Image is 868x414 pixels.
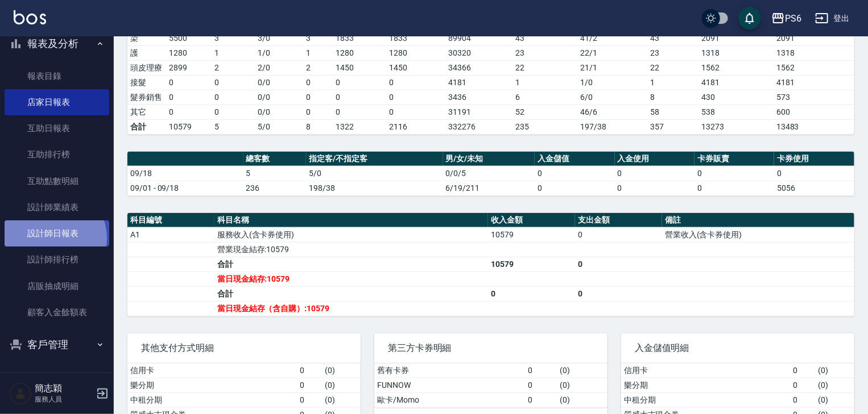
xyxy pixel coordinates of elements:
td: 0 [575,257,662,271]
td: 22 [647,60,698,75]
td: 0 [303,90,333,104]
td: 1833 [333,31,386,45]
td: 10579 [488,227,575,242]
td: 中租分期 [621,392,791,407]
td: 0 [525,392,557,407]
th: 入金使用 [615,152,695,166]
span: 其他支付方式明細 [141,342,347,354]
td: 1 [647,75,698,90]
td: 0 [535,166,614,181]
table: a dense table [127,213,854,316]
td: 合計 [214,257,488,271]
td: 3436 [445,90,512,104]
td: 樂分期 [621,378,791,392]
img: Person [9,382,32,405]
td: 1318 [774,45,854,60]
td: 1833 [386,31,445,45]
td: 服務收入(含卡券使用) [214,227,488,242]
td: 0 / 0 [255,90,303,104]
td: 0 [615,166,695,181]
td: 當日現金結存:10579 [214,271,488,286]
td: 信用卡 [127,363,297,378]
td: 43 [647,31,698,45]
td: 6/19/211 [443,181,535,195]
td: 0 [774,166,854,181]
td: 0 [488,286,575,301]
td: 1 [512,75,577,90]
button: 客戶管理 [5,330,109,359]
td: 6 [512,90,577,104]
td: 髮券銷售 [127,90,166,104]
td: 10579 [488,257,575,271]
td: 4181 [774,75,854,90]
td: 4181 [445,75,512,90]
td: 歐卡/Momo [374,392,525,407]
td: 1318 [698,45,774,60]
td: 0 [212,75,255,90]
td: ( 0 ) [557,392,607,407]
table: a dense table [127,152,854,196]
td: 0 / 0 [255,104,303,119]
button: save [738,7,761,30]
button: PS6 [767,7,806,30]
td: 0 [535,181,614,195]
td: ( 0 ) [557,378,607,392]
td: 22 [512,60,577,75]
td: 0 [615,181,695,195]
h5: 簡志穎 [35,383,93,394]
td: ( 0 ) [322,378,361,392]
p: 服務人員 [35,394,93,404]
td: 41 / 2 [577,31,647,45]
td: 0 [791,378,816,392]
table: a dense table [374,363,607,408]
td: 0 [303,75,333,90]
td: ( 0 ) [816,363,854,378]
td: 舊有卡券 [374,363,525,378]
td: ( 0 ) [816,378,854,392]
td: 236 [243,181,307,195]
th: 收入金額 [488,213,575,228]
td: 信用卡 [621,363,791,378]
td: 1 [303,45,333,60]
td: 0 [695,181,774,195]
td: 當日現金結存（含自購）:10579 [214,301,488,316]
td: 營業現金結存:10579 [214,242,488,257]
td: 332276 [445,119,512,134]
td: 538 [698,104,774,119]
td: 235 [512,119,577,134]
td: 0 [791,363,816,378]
td: 1 / 0 [255,45,303,60]
th: 總客數 [243,152,307,166]
td: 1280 [386,45,445,60]
td: 3 / 0 [255,31,303,45]
a: 店販抽成明細 [5,273,109,299]
th: 科目編號 [127,213,214,228]
td: 58 [647,104,698,119]
th: 指定客/不指定客 [306,152,443,166]
td: 0 [575,227,662,242]
td: 23 [512,45,577,60]
td: 1 / 0 [577,75,647,90]
td: 89904 [445,31,512,45]
td: 6 / 0 [577,90,647,104]
td: 其它 [127,104,166,119]
td: 營業收入(含卡券使用) [662,227,854,242]
td: 43 [512,31,577,45]
td: 頭皮理療 [127,60,166,75]
td: 0 [525,378,557,392]
td: 13483 [774,119,854,134]
td: 5 [243,166,307,181]
th: 男/女/未知 [443,152,535,166]
a: 互助點數明細 [5,168,109,194]
td: 4181 [698,75,774,90]
td: 1 [212,45,255,60]
td: 357 [647,119,698,134]
td: 0 [166,90,212,104]
th: 入金儲值 [535,152,614,166]
td: 5 [212,119,255,134]
td: 0 [166,104,212,119]
td: 0 [297,363,322,378]
td: 0 [695,166,774,181]
button: 報表及分析 [5,29,109,58]
td: 1280 [166,45,212,60]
